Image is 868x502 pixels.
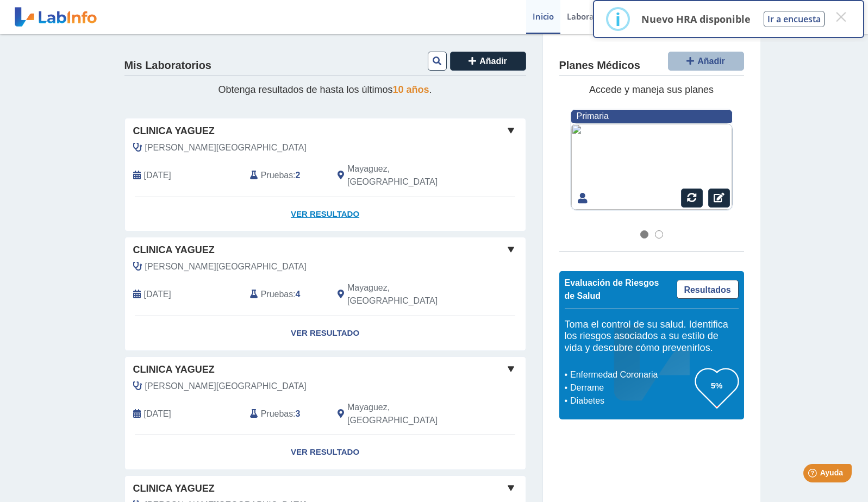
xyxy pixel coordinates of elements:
[764,11,825,27] button: Ir a encuesta
[347,401,467,427] span: Mayaguez, PR
[677,280,739,299] a: Resultados
[261,169,293,182] span: Pruebas
[589,84,714,95] span: Accede y maneja sus planes
[133,481,215,496] span: Clinica Yaguez
[144,169,171,182] span: 2025-08-19
[567,381,695,394] li: Derrame
[218,84,432,95] span: Obtenga resultados de hasta los últimos .
[565,319,739,354] h5: Toma el control de su salud. Identifica los riesgos asociados a su estilo de vida y descubre cómo...
[296,409,301,418] b: 3
[697,57,725,66] span: Añadir
[479,57,507,66] span: Añadir
[641,12,751,26] p: Nuevo HRA disponible
[133,124,215,139] span: Clinica Yaguez
[695,379,739,392] h3: 5%
[831,7,851,27] button: Close this dialog
[261,288,293,301] span: Pruebas
[242,401,329,427] div: :
[145,260,307,273] span: Carrero Quinones, Milton
[242,281,329,308] div: :
[144,288,171,301] span: 2025-03-20
[567,394,695,407] li: Diabetes
[133,362,215,377] span: Clinica Yaguez
[347,162,467,189] span: Mayaguez, PR
[125,197,526,231] a: Ver Resultado
[615,9,621,29] div: i
[668,52,744,71] button: Añadir
[125,316,526,350] a: Ver Resultado
[125,435,526,469] a: Ver Resultado
[133,243,215,258] span: Clinica Yaguez
[261,407,293,421] span: Pruebas
[565,278,659,300] span: Evaluación de Riesgos de Salud
[296,171,301,180] b: 2
[450,52,526,71] button: Añadir
[559,59,640,72] h4: Planes Médicos
[577,111,609,121] span: Primaria
[393,84,429,95] span: 10 años
[144,407,171,421] span: 2024-12-04
[347,281,467,308] span: Mayaguez, PR
[145,380,307,393] span: Carrero Quinones, Milton
[145,141,307,154] span: Carrero Quinones, Milton
[296,290,301,299] b: 4
[771,460,856,490] iframe: Help widget launcher
[124,59,211,72] h4: Mis Laboratorios
[242,162,329,189] div: :
[567,368,695,381] li: Enfermedad Coronaria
